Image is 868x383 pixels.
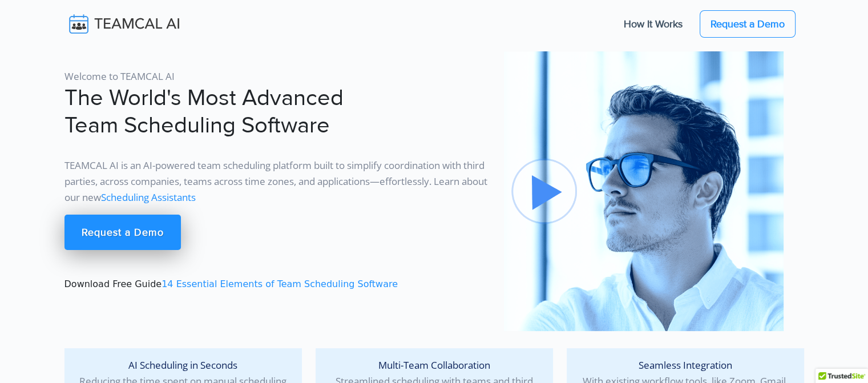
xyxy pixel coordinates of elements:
span: AI Scheduling in Seconds [128,358,237,372]
a: Request a Demo [64,215,181,250]
a: How It Works [612,12,694,36]
h1: The World's Most Advanced Team Scheduling Software [64,84,490,139]
div: Download Free Guide [58,51,497,331]
p: Welcome to TEAMCAL AI [64,68,490,84]
a: Request a Demo [700,10,796,38]
p: TEAMCAL AI is an AI-powered team scheduling platform built to simplify coordination with third pa... [64,158,490,205]
img: pic [504,51,784,331]
span: Multi-Team Collaboration [378,358,490,372]
a: 14 Essential Elements of Team Scheduling Software [162,279,398,289]
a: Scheduling Assistants [101,191,196,204]
span: Seamless Integration [639,358,732,372]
